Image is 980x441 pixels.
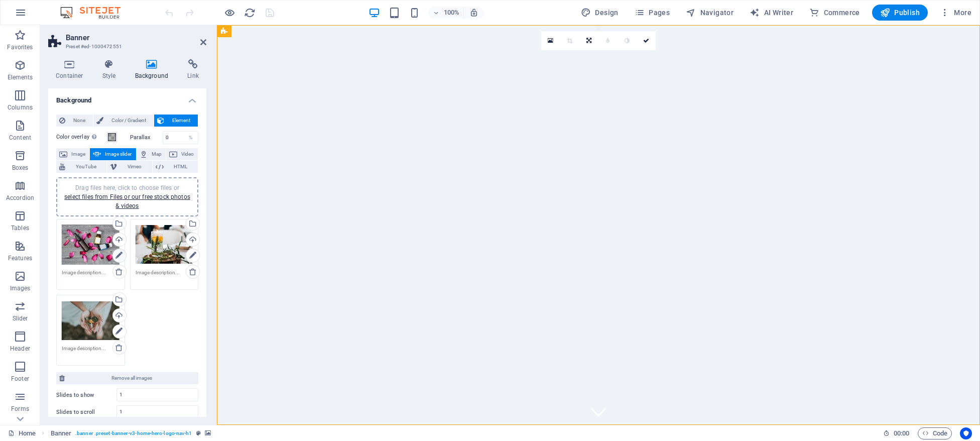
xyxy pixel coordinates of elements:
button: YouTube [56,161,106,173]
i: This element is a customizable preset [196,430,201,436]
button: Usercentrics [960,427,972,439]
button: Commerce [805,5,864,21]
button: Remove all images [56,372,198,384]
p: Images [10,284,31,292]
h4: Background [48,88,206,106]
span: Map [151,148,163,160]
button: Color / Gradient [93,115,154,127]
span: Commerce [809,8,860,18]
label: Parallax [130,135,163,140]
label: Color overlay [56,131,106,143]
span: AI Writer [750,8,793,18]
button: Pages [631,5,674,21]
span: Navigator [686,8,733,18]
p: Accordion [6,194,34,202]
button: Image [56,148,89,160]
button: More [936,5,975,21]
p: Forms [11,405,29,413]
div: % [184,132,198,144]
h4: Container [48,59,95,80]
span: More [940,8,971,18]
span: Image [70,148,86,160]
span: Vimeo [120,161,149,173]
span: HTML [167,161,195,173]
span: 00 00 [894,427,909,439]
p: Features [8,254,32,262]
h4: Background [128,59,180,80]
button: 100% [428,7,464,19]
img: Editor Logo [58,7,133,19]
h2: Banner [66,33,206,42]
p: Elements [8,73,33,81]
button: None [56,115,93,127]
span: Code [922,427,947,439]
button: Map [137,148,166,160]
p: Header [10,345,30,353]
p: Boxes [12,164,29,172]
p: Footer [11,375,29,383]
span: Drag files here, click to choose files or [64,184,190,209]
button: Click here to leave preview mode and continue editing [223,7,235,19]
h6: 100% [443,7,459,19]
label: Slides to show [56,392,116,398]
a: select files from Files or our free stock photos & videos [64,193,190,209]
button: Video [166,148,198,160]
a: Greyscale [618,31,637,50]
p: Slider [13,314,28,322]
button: reload [243,7,256,19]
button: Code [918,427,952,439]
span: Image slider [104,148,133,160]
h4: Link [180,59,206,80]
label: Slides to scroll [56,409,116,415]
span: Publish [880,8,920,18]
span: Pages [635,8,670,18]
span: YouTube [68,161,103,173]
span: None [68,115,90,127]
button: Publish [872,5,928,21]
button: Image slider [90,148,136,160]
i: Reload page [244,7,256,19]
button: Vimeo [107,161,152,173]
p: Content [9,134,31,142]
nav: breadcrumb [51,427,211,439]
i: On resize automatically adjust zoom level to fit chosen device. [469,8,478,17]
h4: Style [95,59,128,80]
div: home-service-beauty-products.jpeg [62,225,119,265]
span: . banner .preset-banner-v3-home-hero-logo-nav-h1 [75,427,192,439]
button: Design [577,5,623,21]
a: Crop mode [560,31,579,50]
a: Select files from the file manager, stock photos, or upload file(s) [541,31,560,50]
div: home-gallery-flowers-2.jpeg [136,225,193,265]
p: Tables [11,224,29,232]
span: Video [180,148,195,160]
span: Remove all images [68,372,195,384]
i: This element contains a background [205,430,211,436]
button: Element [154,115,198,127]
a: Confirm ( Ctrl ⏎ ) [637,31,656,50]
div: home-gallery-flowers.jpeg [62,300,119,341]
p: Favorites [7,43,33,51]
a: Blur [598,31,618,50]
span: Click to select. Double-click to edit [51,427,72,439]
a: Click to cancel selection. Double-click to open Pages [8,427,36,439]
a: Change orientation [579,31,598,50]
h6: Session time [883,427,910,439]
div: Design (Ctrl+Alt+Y) [577,5,623,21]
span: Design [581,8,619,18]
span: Element [167,115,195,127]
span: : [901,429,902,437]
button: HTML [153,161,198,173]
h3: Preset #ed-1000472551 [66,42,186,51]
p: Columns [8,103,33,112]
button: Navigator [682,5,738,21]
button: AI Writer [746,5,797,21]
span: Color / Gradient [106,115,151,127]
